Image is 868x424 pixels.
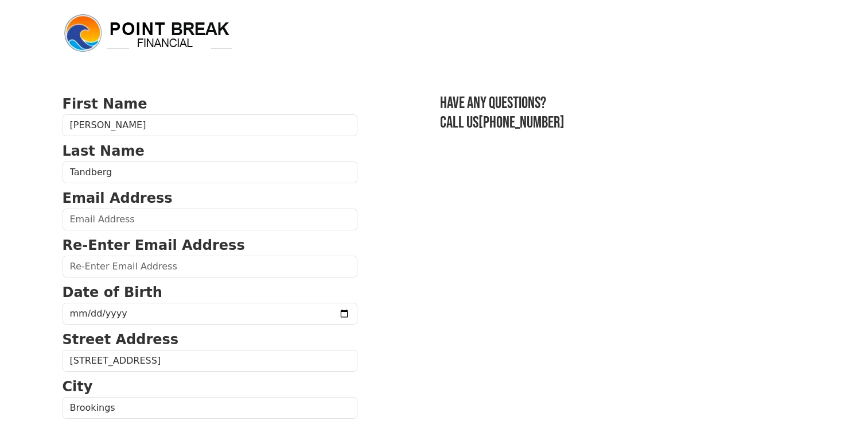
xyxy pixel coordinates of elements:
[63,350,357,372] input: Street Address
[63,237,245,253] strong: Re-Enter Email Address
[63,256,357,277] input: Re-Enter Email Address
[63,209,357,230] input: Email Address
[478,113,565,132] a: [PHONE_NUMBER]
[63,397,357,419] input: City
[63,190,173,206] strong: Email Address
[63,114,357,136] input: First Name
[440,113,806,133] h3: Call us
[63,143,145,159] strong: Last Name
[63,284,162,300] strong: Date of Birth
[63,332,179,348] strong: Street Address
[440,94,806,113] h3: Have any questions?
[63,13,235,54] img: logo.png
[63,379,93,395] strong: City
[63,96,147,112] strong: First Name
[63,161,357,183] input: Last Name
